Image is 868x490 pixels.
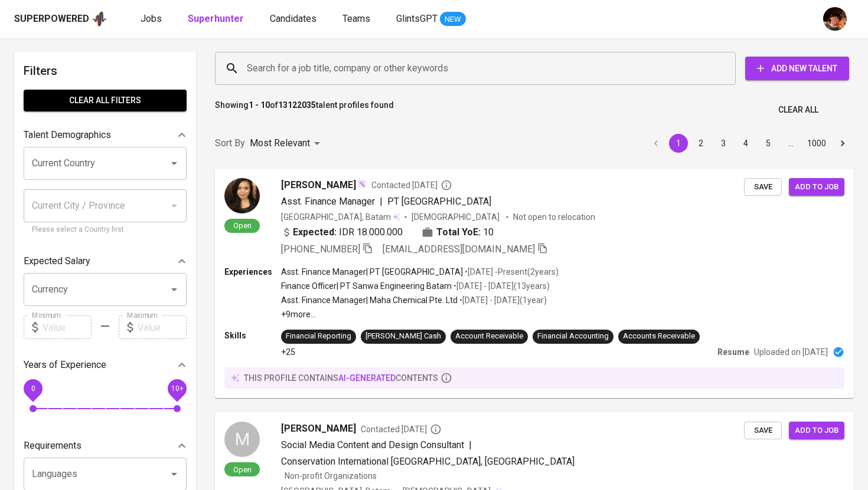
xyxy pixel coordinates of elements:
span: 0 [31,384,35,393]
svg: By Batam recruiter [430,423,442,435]
button: Add to job [789,178,844,196]
button: Add to job [789,422,844,440]
span: Save [750,180,776,194]
button: Open [166,281,182,298]
span: Candidates [270,13,316,24]
div: Financial Reporting [286,331,351,342]
p: Please select a Country first [32,224,178,236]
a: Open[PERSON_NAME]Contacted [DATE]Asst. Finance Manager|PT [GEOGRAPHIC_DATA][GEOGRAPHIC_DATA], Bat... [215,169,854,398]
p: Experiences [224,266,281,278]
span: [PHONE_NUMBER] [281,244,360,255]
p: Asst. Finance Manager | PT [GEOGRAPHIC_DATA] [281,266,463,278]
svg: By Batam recruiter [440,179,452,191]
span: Open [229,465,256,475]
b: Superhunter [188,13,244,24]
button: Add New Talent [745,57,849,80]
p: +9 more ... [281,308,559,320]
b: Expected: [293,225,337,239]
p: Most Relevant [250,136,310,150]
p: Expected Salary [24,254,90,268]
button: page 1 [669,134,688,153]
span: Clear All [778,103,818,117]
span: Open [229,221,256,231]
div: … [781,137,800,149]
button: Open [166,155,182,172]
button: Go to page 1000 [804,134,830,153]
a: Candidates [270,12,319,27]
a: GlintsGPT NEW [396,12,466,27]
span: GlintsGPT [396,13,438,24]
p: +25 [281,346,295,358]
a: Teams [342,12,373,27]
p: Not open to relocation [513,211,595,223]
p: Uploaded on [DATE] [754,346,828,358]
div: Account Receivable [455,331,523,342]
div: Superpowered [14,12,89,26]
div: M [224,422,260,457]
div: [PERSON_NAME] Cash [366,331,441,342]
nav: pagination navigation [645,134,854,153]
span: Teams [342,13,370,24]
span: | [469,438,472,452]
p: • [DATE] - [DATE] ( 13 years ) [452,280,550,292]
button: Go to next page [833,134,852,153]
span: Add New Talent [755,61,840,76]
span: 10+ [171,384,183,393]
div: Requirements [24,434,187,458]
input: Value [43,315,92,339]
span: Jobs [141,13,162,24]
span: PT [GEOGRAPHIC_DATA] [387,196,491,207]
span: [PERSON_NAME] [281,178,356,192]
p: Years of Experience [24,358,106,372]
p: Skills [224,330,281,341]
p: Requirements [24,439,81,453]
p: Showing of talent profiles found [215,99,394,121]
span: Asst. Finance Manager [281,196,375,207]
div: Financial Accounting [537,331,609,342]
span: [DEMOGRAPHIC_DATA] [412,211,501,223]
p: Resume [717,346,749,358]
span: Save [750,424,776,438]
img: a8f123cc90747476eaeda2bb2cf04359.jpg [224,178,260,213]
span: NEW [440,14,466,25]
span: [EMAIL_ADDRESS][DOMAIN_NAME] [383,244,535,255]
button: Open [166,466,182,482]
button: Clear All [774,99,823,121]
a: Jobs [141,12,164,27]
button: Save [744,422,782,440]
p: • [DATE] - [DATE] ( 1 year ) [458,294,547,306]
span: Contacted [DATE] [371,179,452,191]
img: magic_wand.svg [357,179,367,189]
span: [PERSON_NAME] [281,422,356,436]
div: Accounts Receivable [623,331,695,342]
span: Clear All filters [33,93,177,108]
b: Total YoE: [436,225,481,239]
a: Superpoweredapp logo [14,10,107,28]
p: Sort By [215,136,245,150]
span: Conservation International [GEOGRAPHIC_DATA], [GEOGRAPHIC_DATA] [281,456,575,467]
h6: Filters [24,61,187,80]
div: Expected Salary [24,249,187,273]
div: Talent Demographics [24,123,187,147]
span: Non-profit Organizations [285,471,377,481]
span: Add to job [795,180,838,194]
button: Go to page 3 [714,134,733,153]
img: app logo [92,10,107,28]
div: Years of Experience [24,353,187,377]
input: Value [138,315,187,339]
span: AI-generated [338,373,396,383]
p: Talent Demographics [24,128,111,142]
p: Finance Officer | PT Sanwa Engineering Batam [281,280,452,292]
span: Contacted [DATE] [361,423,442,435]
button: Go to page 2 [691,134,710,153]
span: 10 [483,225,494,239]
span: Add to job [795,424,838,438]
p: • [DATE] - Present ( 2 years ) [463,266,559,278]
span: | [380,195,383,209]
b: 1 - 10 [249,100,270,110]
img: diemas@glints.com [823,7,847,31]
p: Asst. Finance Manager | Maha Chemical Pte. Ltd [281,294,458,306]
button: Go to page 4 [736,134,755,153]
p: this profile contains contents [244,372,438,384]
b: 13122035 [278,100,316,110]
